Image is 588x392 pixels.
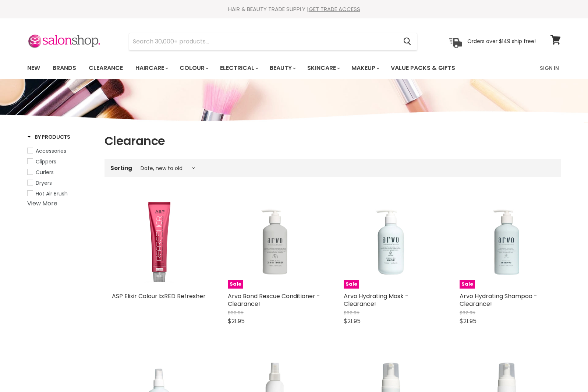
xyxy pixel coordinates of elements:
[130,60,173,76] a: Haircare
[27,147,95,155] a: Accessories
[228,280,243,289] span: Sale
[228,195,322,289] img: Arvo Bond Rescue Conditioner - Clearance!
[36,158,56,165] span: Clippers
[110,165,132,171] label: Sorting
[36,179,52,187] span: Dryers
[36,190,68,197] span: Hot Air Brush
[22,57,498,79] ul: Main menu
[467,38,536,45] p: Orders over $149 ship free!
[36,147,66,155] span: Accessories
[264,60,300,76] a: Beauty
[344,195,438,289] a: Arvo Hydrating Mask - Clearance!Sale
[460,309,475,316] span: $32.95
[27,168,95,176] a: Curlers
[18,6,570,13] div: HAIR & BEAUTY TRADE SUPPLY |
[344,317,361,325] span: $21.95
[385,60,461,76] a: Value Packs & Gifts
[460,292,537,308] a: Arvo Hydrating Shampoo - Clearance!
[215,60,263,76] a: Electrical
[344,309,359,316] span: $32.95
[27,199,57,208] a: View More
[535,60,563,76] a: Sign In
[228,292,320,308] a: Arvo Bond Rescue Conditioner - Clearance!
[344,195,438,289] img: Arvo Hydrating Mask - Clearance!
[27,179,95,187] a: Dryers
[460,317,477,325] span: $21.95
[36,169,54,176] span: Curlers
[460,195,553,289] a: Arvo Hydrating Shampoo - Clearance!Sale
[344,280,359,289] span: Sale
[460,280,475,289] span: Sale
[344,292,408,308] a: Arvo Hydrating Mask - Clearance!
[302,60,344,76] a: Skincare
[460,195,553,289] img: Arvo Hydrating Shampoo - Clearance!
[397,33,417,50] button: Search
[27,133,70,141] h3: By Products
[346,60,384,76] a: Makeup
[105,133,561,149] h1: Clearance
[18,57,570,79] nav: Main
[228,309,244,316] span: $32.95
[47,60,82,76] a: Brands
[309,5,360,13] a: GET TRADE ACCESS
[129,33,417,50] form: Product
[27,190,95,198] a: Hot Air Brush
[83,60,128,76] a: Clearance
[27,158,95,166] a: Clippers
[129,33,397,50] input: Search
[112,292,206,300] a: ASP Elixir Colour b:RED Refresher
[228,195,322,289] a: Arvo Bond Rescue Conditioner - Clearance!Sale
[22,60,46,76] a: New
[112,195,206,289] img: ASP Elixir Colour b:RED Refresher
[228,317,245,325] span: $21.95
[174,60,213,76] a: Colour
